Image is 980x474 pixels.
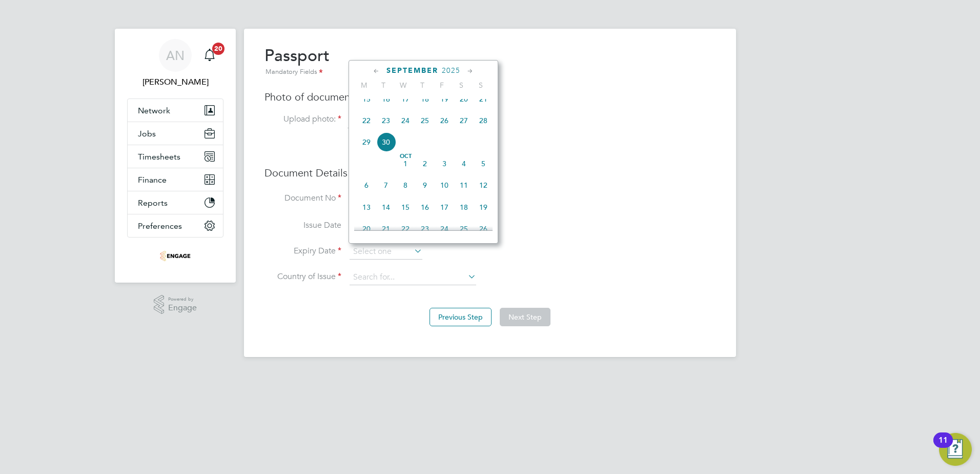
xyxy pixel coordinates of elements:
[264,220,341,231] label: Issue Date
[138,106,170,115] span: Network
[454,197,474,217] span: 18
[415,89,435,109] span: 18
[939,433,972,466] button: Open Resource Center, 11 new notifications
[357,111,376,130] span: 22
[396,219,415,239] span: 22
[415,219,435,239] span: 23
[415,111,435,130] span: 25
[128,168,223,191] button: Finance
[393,81,413,90] span: W
[264,246,341,256] label: Expiry Date
[264,114,341,125] label: Upload photo:
[199,39,220,72] a: 20
[166,49,185,62] span: AN
[454,111,474,130] span: 27
[435,197,454,217] span: 17
[357,219,376,239] span: 20
[452,81,471,90] span: S
[128,214,223,237] button: Preferences
[128,99,223,122] button: Network
[374,81,393,90] span: T
[454,175,474,195] span: 11
[376,111,396,130] span: 23
[474,219,493,239] span: 26
[138,175,167,185] span: Finance
[264,67,330,78] div: Mandatory Fields
[454,89,474,109] span: 20
[396,111,415,130] span: 24
[435,175,454,195] span: 10
[264,90,716,104] h3: Photo of document
[127,248,223,264] a: Go to home page
[128,122,223,145] button: Jobs
[350,244,422,260] input: Select one
[264,166,716,180] h3: Document Details
[138,221,182,231] span: Preferences
[127,76,223,88] span: Arron Neal
[432,81,452,90] span: F
[350,270,476,285] input: Search for...
[138,198,168,208] span: Reports
[376,89,396,109] span: 16
[435,111,454,130] span: 26
[396,89,415,109] span: 17
[396,175,415,195] span: 8
[357,175,376,195] span: 6
[442,66,460,75] span: 2025
[474,89,493,109] span: 21
[415,154,435,173] span: 2
[435,219,454,239] span: 24
[474,175,493,195] span: 12
[357,89,376,109] span: 15
[357,197,376,217] span: 13
[413,81,432,90] span: T
[160,248,191,264] img: acceptrec-logo-retina.png
[168,304,197,312] span: Engage
[138,152,180,162] span: Timesheets
[435,154,454,173] span: 3
[938,440,948,453] div: 11
[376,132,396,152] span: 30
[474,111,493,130] span: 28
[396,154,415,173] span: 1
[357,132,376,152] span: 29
[354,81,374,90] span: M
[454,154,474,173] span: 4
[264,271,341,282] label: Country of Issue
[128,191,223,214] button: Reports
[376,197,396,217] span: 14
[471,81,491,90] span: S
[415,175,435,195] span: 9
[474,154,493,173] span: 5
[154,295,197,314] a: Powered byEngage
[212,43,224,55] span: 20
[376,219,396,239] span: 21
[115,29,236,283] nav: Main navigation
[454,219,474,239] span: 25
[386,66,438,75] span: September
[138,129,156,139] span: Jobs
[168,295,197,304] span: Powered by
[396,154,415,159] span: Oct
[500,308,550,326] button: Next Step
[435,89,454,109] span: 19
[474,197,493,217] span: 19
[415,197,435,217] span: 16
[264,193,341,204] label: Document No
[430,308,492,326] button: Previous Step
[376,175,396,195] span: 7
[264,45,330,78] h2: Passport
[128,145,223,168] button: Timesheets
[127,39,223,88] a: AN[PERSON_NAME]
[396,197,415,217] span: 15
